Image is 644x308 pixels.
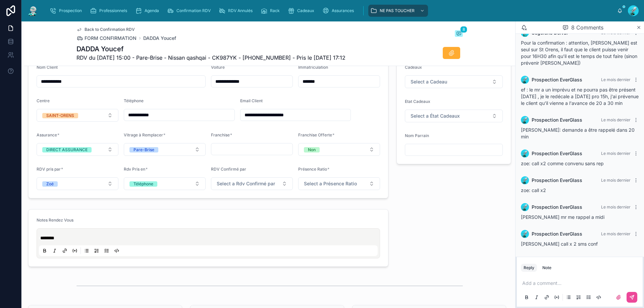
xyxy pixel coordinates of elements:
a: Cadeaux [286,5,319,17]
span: Prospection EverGlass [532,76,582,83]
span: [PERSON_NAME]: demande a être rappelé dans 20 min [521,127,635,139]
span: Cadeaux [297,8,314,13]
span: Email Client [240,98,263,103]
div: DIRECT ASSURANCE [46,147,88,152]
span: Le mois dernier [601,77,631,82]
span: Rdv Pris en [124,167,145,172]
button: Select Button [37,143,118,156]
span: Select a Présence Ratio [304,180,357,187]
button: Select Button [298,143,380,156]
span: RDV du [DATE] 15:00 - Pare-Brise - Nissan qashqai - CK987YK - [PHONE_NUMBER] - Pris le [DATE] 17:12 [76,54,345,62]
span: FORM CONFIRMATION [85,35,137,42]
div: Non [308,147,316,152]
span: RDV Confirmé par [211,167,246,172]
button: Select Button [211,177,293,190]
a: RDV Annulés [217,5,257,17]
span: Présence Ratio [298,167,327,172]
span: Prospection EverGlass [532,231,582,237]
button: Note [540,264,554,272]
div: scrollable content [44,3,617,18]
span: Le mois dernier [601,204,631,209]
button: Select Button [37,109,118,122]
span: Vitrage à Remplacer [124,132,163,137]
span: Assurance [37,132,57,137]
span: Assurances [332,8,354,13]
button: Select Button [124,143,206,156]
span: RDV pris par [37,167,61,172]
div: SAINT-ORENS [46,113,74,118]
button: Select Button [124,177,206,190]
span: Confirmation RDV [176,8,211,13]
a: Professionnels [88,5,132,17]
h1: DADDA Youcef [76,44,345,54]
a: Rack [259,5,284,17]
button: Select Button [405,110,503,122]
span: Etat Cadeaux [405,99,430,104]
span: Voiture [211,65,225,70]
span: Immatriculation [298,65,328,70]
span: Notes Rendez Vous [37,218,73,223]
span: Back to Confirmation RDV [85,27,135,32]
span: Professionnels [99,8,127,13]
span: Agenda [145,8,159,13]
button: Select Button [405,75,503,88]
button: Select Button [298,177,380,190]
div: Téléphone [133,181,153,187]
span: Le mois dernier [601,30,631,35]
button: Select Button [37,177,118,190]
span: Le mois dernier [601,151,631,156]
span: Pour la confirmation : attention, [PERSON_NAME] est seul sur St Orens, il faut que le client puis... [521,40,637,66]
span: [PERSON_NAME] mr me rappel a midi [521,214,604,220]
span: Le mois dernier [601,231,631,236]
span: Prospection EverGlass [532,150,582,157]
span: [PERSON_NAME] call x 2 sms conf [521,241,598,247]
a: FORM CONFIRMATION [76,35,137,42]
span: Franchise [211,132,230,137]
span: Select a État Cadeaux [411,113,460,119]
div: Pare-Brise [133,147,154,152]
a: Confirmation RDV [165,5,215,17]
span: Cadeaux [405,65,422,70]
div: Zoé [46,181,54,187]
button: 8 [455,30,463,38]
span: Prospection EverGlass [532,177,582,184]
span: zoe: call x2 [521,187,546,193]
span: Le mois dernier [601,117,631,122]
span: ef : le mr a un imprévu et ne pourra pas être présent [DATE] , je le redécale a [DATE] pro 15h, j... [521,87,639,106]
a: Prospection [48,5,87,17]
span: Téléphone [124,98,144,103]
span: 8 Comments [571,23,603,32]
a: Back to Confirmation RDV [76,27,135,32]
span: 8 [460,26,467,33]
span: Prospection EverGlass [532,204,582,210]
span: NE PAS TOUCHER [380,8,415,13]
a: NE PAS TOUCHER [368,5,428,17]
span: Select a Rdv Confirmé par [217,180,275,187]
span: RDV Annulés [228,8,253,13]
span: Nom Parrain [405,133,429,138]
span: Select a Cadeau [411,78,447,85]
span: Centre [37,98,50,103]
span: Prospection EverGlass [532,117,582,123]
a: Assurances [320,5,359,17]
a: DADDA Youcef [143,35,176,42]
span: Franchise Offerte [298,132,332,137]
span: Rack [270,8,280,13]
span: Le mois dernier [601,178,631,183]
a: Agenda [133,5,164,17]
span: zoe: call x2 comme convenu sans rep [521,161,604,166]
span: Prospection [59,8,82,13]
button: Reply [521,264,537,272]
span: Nom Client [37,65,58,70]
img: App logo [27,5,39,16]
div: Note [542,265,551,270]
